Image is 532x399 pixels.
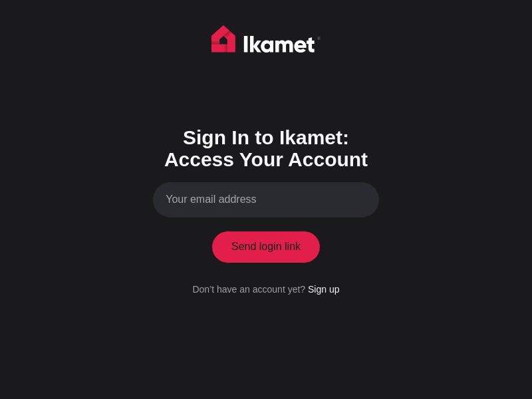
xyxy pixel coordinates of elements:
h1: Sign In to Ikamet: Access Your Account [153,126,379,170]
a: Sign up [308,284,339,295]
span: Don’t have an account yet? [192,284,305,295]
input: Your email address [153,182,379,217]
img: Ikamet home [211,25,321,59]
button: Send login link [212,231,320,262]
